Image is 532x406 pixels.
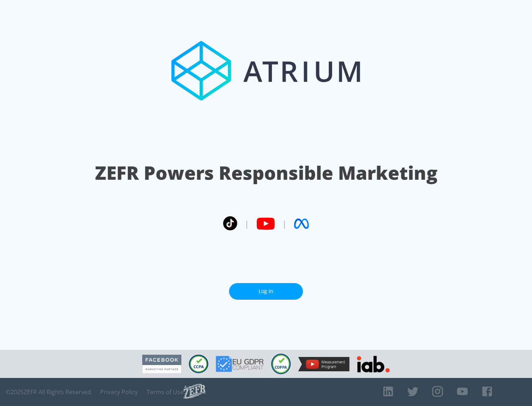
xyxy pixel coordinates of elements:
span: | [282,218,287,229]
span: © 2025 ZEFR All Rights Reserved [6,388,91,396]
img: CCPA Compliant [189,355,208,373]
a: Terms of Use [147,388,184,396]
img: Facebook Marketing Partner [142,355,181,374]
img: IAB [357,356,390,372]
a: Log In [229,283,303,300]
span: | [245,218,249,229]
h1: ZEFR Powers Responsible Marketing [95,160,437,186]
img: YouTube Measurement Program [298,357,349,371]
img: GDPR Compliant [216,356,264,372]
a: Privacy Policy [100,388,138,396]
img: COPPA Compliant [271,354,291,374]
